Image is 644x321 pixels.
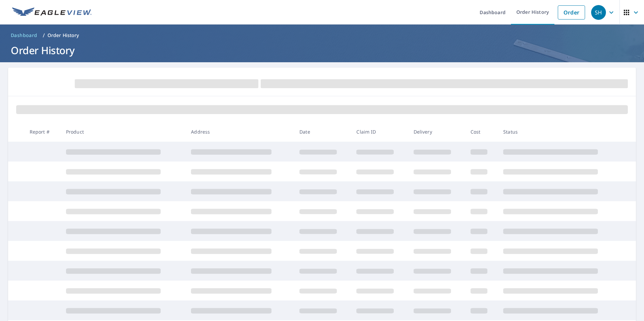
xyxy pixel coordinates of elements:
th: Address [186,122,294,142]
a: Dashboard [8,30,40,41]
a: Order [558,5,585,20]
span: Dashboard [11,32,37,39]
th: Delivery [408,122,465,142]
th: Product [61,122,186,142]
nav: breadcrumb [8,30,636,41]
h1: Order History [8,43,636,57]
th: Date [294,122,351,142]
p: Order History [47,32,79,39]
th: Claim ID [351,122,408,142]
th: Report # [24,122,61,142]
div: SH [591,5,606,20]
li: / [43,31,45,39]
th: Cost [465,122,498,142]
th: Status [498,122,623,142]
img: EV Logo [12,7,92,17]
